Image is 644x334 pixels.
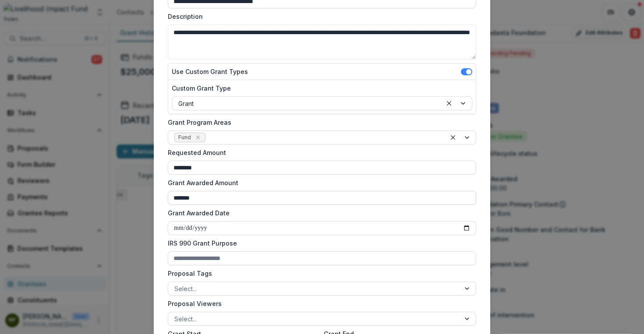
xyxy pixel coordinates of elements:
label: Grant Awarded Amount [168,178,471,187]
label: Description [168,12,471,21]
label: Use Custom Grant Types [172,67,248,76]
label: Custom Grant Type [172,84,467,93]
div: Clear selected options [448,132,458,143]
label: Grant Awarded Date [168,208,471,218]
label: Proposal Tags [168,269,471,278]
label: Grant Program Areas [168,118,471,127]
label: Proposal Viewers [168,299,471,308]
label: IRS 990 Grant Purpose [168,239,471,248]
span: Fund [178,134,191,141]
div: Clear selected options [444,98,454,109]
label: Requested Amount [168,148,471,157]
div: Remove Fund [194,133,202,142]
